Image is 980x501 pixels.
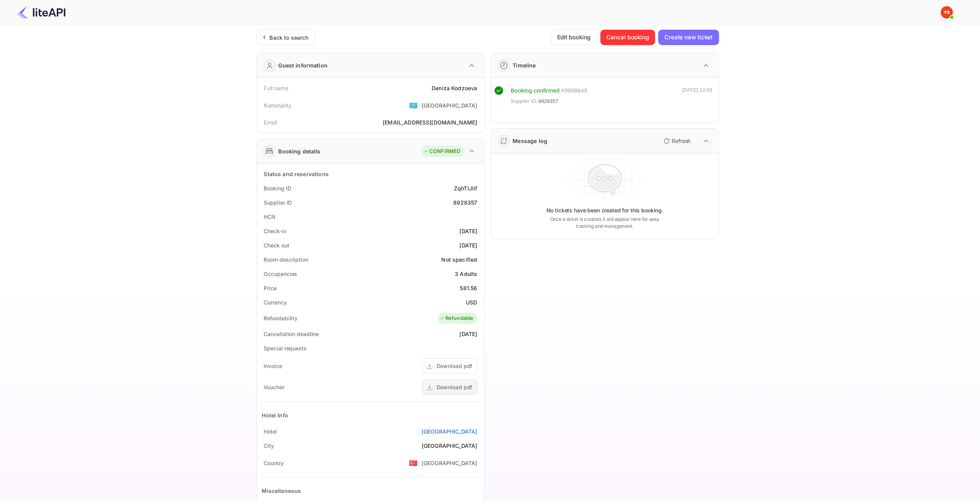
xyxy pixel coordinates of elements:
[551,30,597,45] button: Edit booking
[561,86,587,95] div: # 3908649
[455,270,477,278] div: 3 Adults
[460,284,477,292] div: 581.56
[264,427,277,435] div: Hotel
[262,487,301,495] div: Miscellaneous
[264,170,329,178] div: Status and reservations
[453,198,477,207] div: 8928357
[682,86,713,109] div: [DATE] 13:59
[442,256,477,264] div: Not specified
[264,227,286,235] div: Check-in
[437,362,472,370] div: Download pdf
[409,98,418,112] span: United States
[264,270,298,278] div: Occupancies
[264,184,291,192] div: Booking ID
[383,118,477,126] div: [EMAIL_ADDRESS][DOMAIN_NAME]
[440,314,474,322] div: Refundable
[432,84,477,92] div: Deniza Kodzoeva
[264,118,277,126] div: Email
[264,256,308,264] div: Room description
[422,427,477,435] a: [GEOGRAPHIC_DATA]
[279,61,328,69] div: Guest information
[422,101,477,109] div: [GEOGRAPHIC_DATA]
[513,61,536,69] div: Timeline
[264,298,287,306] div: Currency
[279,147,321,155] div: Booking details
[264,213,276,221] div: HCN
[422,459,477,467] div: [GEOGRAPHIC_DATA]
[422,442,477,450] div: [GEOGRAPHIC_DATA]
[544,216,666,230] p: Once a ticket is created, it will appear here for easy tracking and management.
[513,137,548,145] div: Message log
[262,411,289,419] div: Hotel Info
[424,148,460,155] div: CONFIRMED
[546,207,664,214] p: No tickets have been created for this booking.
[264,362,282,370] div: Invoice
[264,241,289,249] div: Check out
[264,101,292,109] div: Nationality
[264,198,292,207] div: Supplier ID
[264,314,298,322] div: Refundability
[600,30,656,45] button: Cancel booking
[264,344,307,352] div: Special requests
[941,6,953,18] img: Yandex Support
[17,6,66,18] img: LiteAPI Logo
[454,184,477,192] div: ZqhTIJlif
[460,227,477,235] div: [DATE]
[437,383,472,391] div: Download pdf
[460,330,477,338] div: [DATE]
[409,456,418,470] span: United States
[264,84,288,92] div: Full name
[460,241,477,249] div: [DATE]
[264,459,284,467] div: Country
[264,383,284,391] div: Voucher
[270,34,309,42] div: Back to search
[264,442,274,450] div: City
[659,135,694,147] button: Refresh
[511,86,560,95] div: Booking confirmed
[658,30,719,45] button: Create new ticket
[538,98,558,105] span: 8928357
[466,298,477,306] div: USD
[264,284,277,292] div: Price
[672,137,691,145] p: Refresh
[511,98,538,105] span: Supplier ID:
[264,330,319,338] div: Cancellation deadline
